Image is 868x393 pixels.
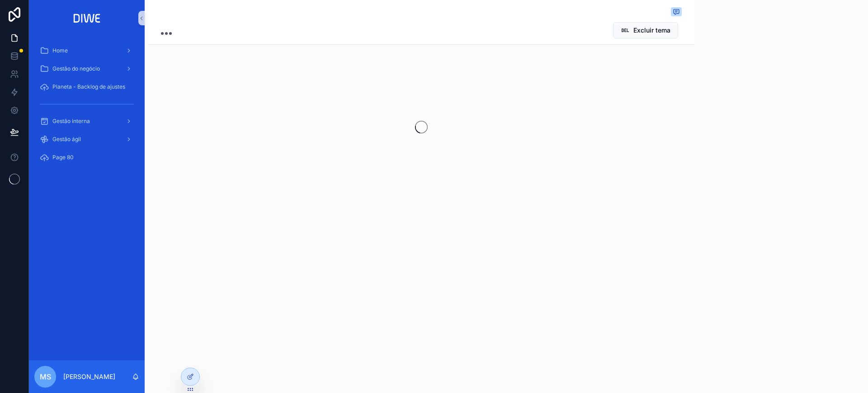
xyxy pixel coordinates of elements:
span: Gestão ágil [52,136,81,143]
a: Gestão do negócio [34,61,139,77]
span: Gestão do negócio [52,65,100,72]
span: Page 80 [52,154,74,161]
span: Planeta - Backlog de ajustes [52,83,125,90]
span: Excluir tema [633,26,670,35]
a: Gestão ágil [34,131,139,147]
div: scrollable content [29,36,145,177]
a: Home [34,43,139,59]
a: Planeta - Backlog de ajustes [34,79,139,95]
span: MS [40,371,51,382]
span: Home [52,47,68,54]
p: [PERSON_NAME] [63,372,115,381]
a: Gestão interna [34,113,139,129]
span: Gestão interna [52,118,90,125]
img: App logo [71,11,104,25]
a: Page 80 [34,149,139,166]
button: Excluir tema [613,22,678,38]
